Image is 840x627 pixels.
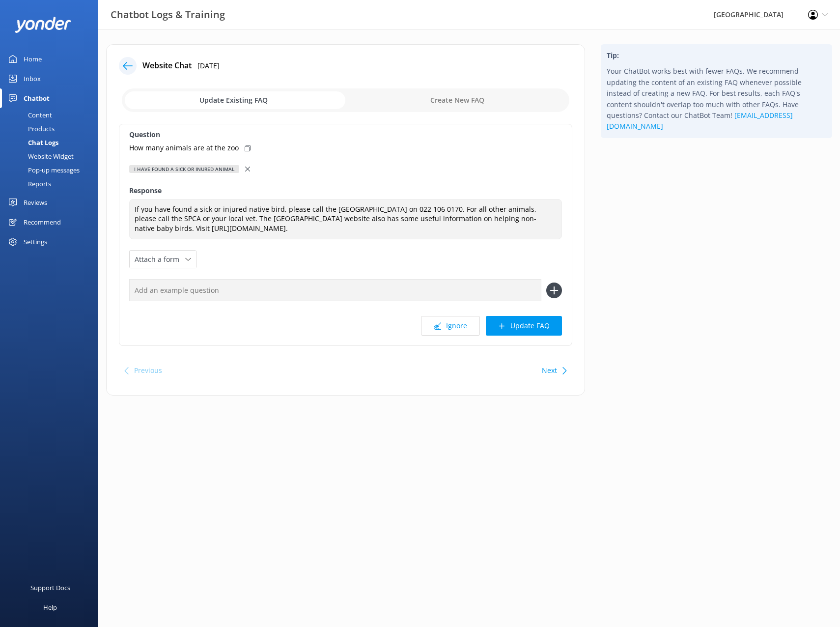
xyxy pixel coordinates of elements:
[6,163,80,177] div: Pop-up messages
[6,122,55,136] div: Products
[129,129,562,140] label: Question
[142,59,192,72] h4: Website Chat
[6,149,98,163] a: Website Widget
[607,50,826,61] h4: Tip:
[6,177,98,191] a: Reports
[129,165,239,173] div: I have found a sick or inured animal
[129,279,541,301] input: Add an example question
[542,361,557,380] button: Next
[6,136,58,149] div: Chat Logs
[6,149,74,163] div: Website Widget
[24,232,47,252] div: Settings
[607,66,826,132] p: Your ChatBot works best with fewer FAQs. We recommend updating the content of an existing FAQ whe...
[6,122,98,136] a: Products
[30,578,70,598] div: Support Docs
[24,49,42,69] div: Home
[43,598,57,617] div: Help
[15,17,71,33] img: yonder-white-logo.png
[135,254,185,265] span: Attach a form
[111,7,225,23] h3: Chatbot Logs & Training
[24,88,50,108] div: Chatbot
[24,69,41,88] div: Inbox
[24,212,61,232] div: Recommend
[421,316,480,336] button: Ignore
[6,136,98,149] a: Chat Logs
[129,185,562,196] label: Response
[6,163,98,177] a: Pop-up messages
[129,199,562,240] textarea: If you have found a sick or injured native bird, please call the [GEOGRAPHIC_DATA] on 022 106 017...
[129,142,239,153] p: How many animals are at the zoo
[197,60,220,71] p: [DATE]
[6,108,98,122] a: Content
[6,108,52,122] div: Content
[486,316,562,336] button: Update FAQ
[6,177,51,191] div: Reports
[24,193,47,212] div: Reviews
